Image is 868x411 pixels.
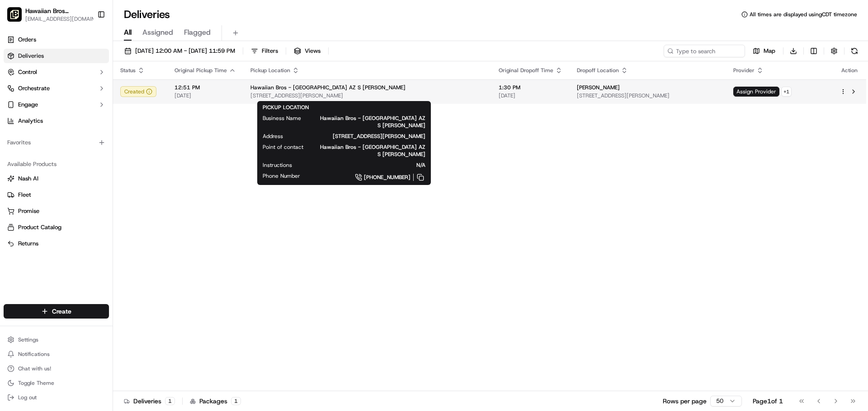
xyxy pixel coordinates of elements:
button: [DATE] 12:00 AM - [DATE] 11:59 PM [120,45,239,57]
span: Filters [262,47,278,55]
div: 1 [165,397,175,405]
span: Control [18,68,37,76]
span: Knowledge Base [18,131,69,140]
button: Settings [4,333,109,346]
p: Welcome 👋 [9,36,165,51]
button: Fleet [4,188,109,202]
span: Provider [733,67,755,74]
a: Returns [7,240,105,248]
span: Hawaiian Bros - [GEOGRAPHIC_DATA] AZ S [PERSON_NAME] [316,115,425,129]
a: Nash AI [7,175,105,183]
div: Page 1 of 1 [753,397,783,406]
button: Map [749,45,779,57]
a: Fleet [7,191,105,199]
button: Toggle Theme [4,377,109,389]
div: 1 [231,397,241,405]
span: All times are displayed using CDT timezone [750,11,857,18]
button: Chat with us! [4,362,109,375]
span: 12:51 PM [175,84,236,91]
span: Notifications [18,351,50,358]
span: Original Dropoff Time [499,67,553,74]
span: Business Name [263,115,301,122]
span: [PERSON_NAME] [577,84,620,91]
span: Promise [18,207,39,215]
span: Instructions [263,162,292,169]
img: 1736555255976-a54dd68f-1ca7-489b-9aae-adbdc363a1c4 [9,86,25,102]
button: Log out [4,391,109,404]
div: Action [840,67,859,74]
span: Toggle Theme [18,379,54,387]
span: [PHONE_NUMBER] [364,174,410,181]
span: Assigned [142,27,173,38]
button: Product Catalog [4,220,109,235]
button: Created [120,86,156,97]
button: Control [4,65,109,79]
span: Views [305,47,321,55]
div: We're available if you need us! [31,95,114,102]
span: Pickup Location [250,67,290,74]
input: Got a question? Start typing here... [24,58,163,68]
button: Views [290,45,325,57]
span: Returns [18,240,38,248]
button: Returns [4,236,109,251]
span: Analytics [18,117,43,125]
span: [DATE] [175,92,236,99]
div: 💻 [76,132,84,139]
div: Packages [190,397,241,406]
span: [DATE] [499,92,562,99]
button: Orchestrate [4,81,109,96]
span: Hawaiian Bros - [GEOGRAPHIC_DATA] AZ S [PERSON_NAME] [318,143,425,158]
button: Promise [4,204,109,218]
a: Deliveries [4,49,109,63]
a: Orders [4,32,109,47]
span: Log out [18,394,37,401]
span: Address [263,133,283,140]
span: Point of contact [263,143,303,151]
span: Chat with us! [18,365,51,372]
div: 📗 [9,132,16,139]
span: N/A [307,162,425,169]
button: Notifications [4,348,109,360]
button: Refresh [848,45,861,57]
button: Hawaiian Bros (Tucson_AZ_S. [GEOGRAPHIC_DATA]) [25,6,90,15]
a: 📗Knowledge Base [5,127,73,143]
span: Hawaiian Bros - [GEOGRAPHIC_DATA] AZ S [PERSON_NAME] [250,84,406,91]
span: Engage [18,101,38,109]
span: Flagged [184,27,211,38]
span: Orders [18,36,36,44]
button: [EMAIL_ADDRESS][DOMAIN_NAME] [25,15,100,23]
div: Start new chat [31,86,148,95]
div: Available Products [4,157,109,171]
span: Orchestrate [18,84,50,92]
img: Hawaiian Bros (Tucson_AZ_S. Wilmot) [7,7,22,22]
span: Map [764,47,775,55]
input: Type to search [664,45,745,57]
button: Hawaiian Bros (Tucson_AZ_S. Wilmot)Hawaiian Bros (Tucson_AZ_S. [GEOGRAPHIC_DATA])[EMAIL_ADDRESS][... [4,4,94,25]
span: [STREET_ADDRESS][PERSON_NAME] [577,92,719,99]
span: Pylon [90,153,109,160]
img: Nash [9,9,27,27]
span: [STREET_ADDRESS][PERSON_NAME] [250,92,484,99]
a: Product Catalog [7,223,105,231]
span: 1:30 PM [499,84,562,91]
button: Filters [247,45,282,57]
button: +1 [781,87,792,97]
span: Nash AI [18,175,38,183]
span: PICKUP LOCATION [263,104,309,111]
div: Favorites [4,135,109,150]
span: [STREET_ADDRESS][PERSON_NAME] [297,133,425,140]
a: Analytics [4,114,109,128]
button: Create [4,304,109,319]
span: Assign Provider [733,87,779,97]
a: Powered byPylon [64,152,109,160]
a: Promise [7,207,105,215]
a: 💻API Documentation [73,127,149,143]
span: Status [120,67,136,74]
div: Deliveries [124,397,175,406]
span: Settings [18,336,38,343]
button: Nash AI [4,171,109,186]
span: Phone Number [263,172,300,180]
button: Start new chat [154,89,165,100]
